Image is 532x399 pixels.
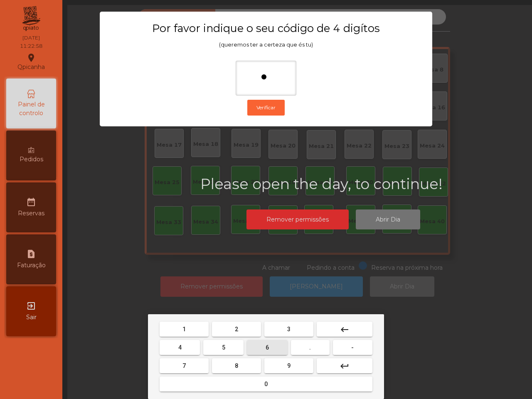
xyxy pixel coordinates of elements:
span: 7 [182,362,186,369]
span: 1 [182,326,186,332]
mat-icon: keyboard_return [340,361,350,371]
span: 9 [287,362,291,369]
span: (queremos ter a certeza que és tu) [219,42,313,48]
span: 0 [264,381,268,387]
mat-icon: keyboard_backspace [340,325,350,335]
span: 4 [178,344,182,351]
span: 2 [235,326,238,332]
span: - [351,344,354,351]
span: 6 [266,344,269,351]
button: Verificar [247,100,285,116]
span: 5 [222,344,225,351]
span: . [309,344,311,351]
span: 3 [287,326,291,332]
span: 8 [235,362,238,369]
h3: Por favor indique o seu código de 4 digítos [116,22,416,35]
